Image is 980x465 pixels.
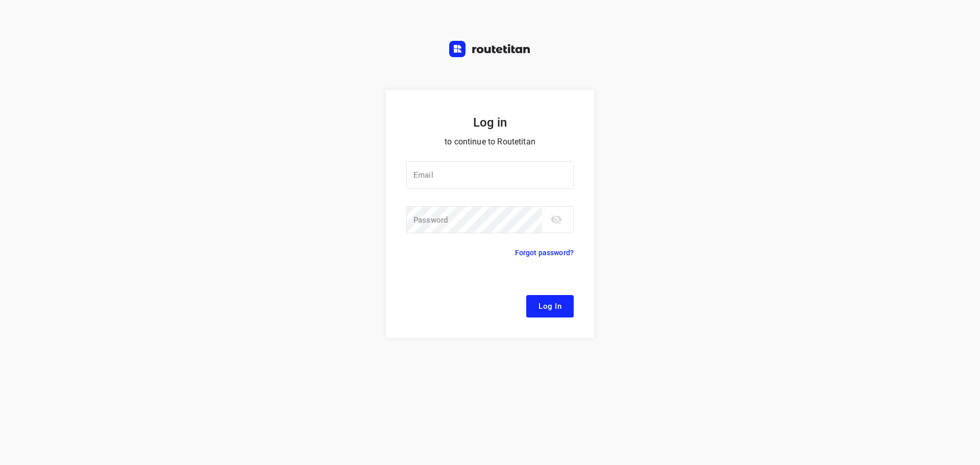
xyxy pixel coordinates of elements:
[515,247,574,259] p: Forgot password?
[526,295,574,317] button: Log In
[406,114,574,131] h5: Log in
[538,300,561,313] span: Log In
[449,41,531,57] img: Routetitan
[546,209,567,230] button: toggle password visibility
[406,135,574,149] p: to continue to Routetitan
